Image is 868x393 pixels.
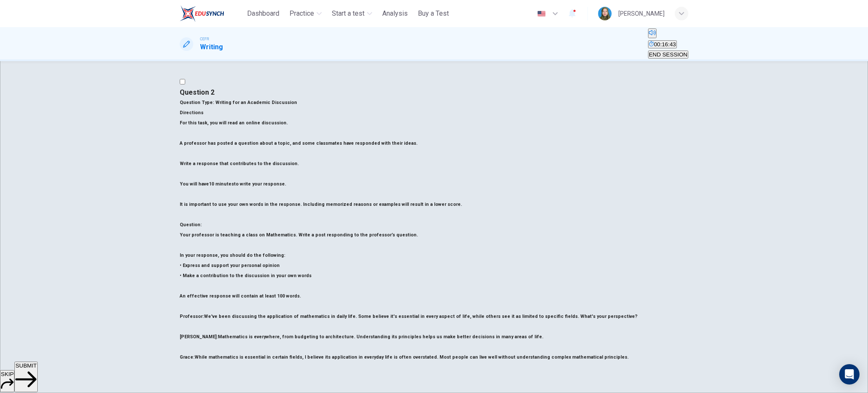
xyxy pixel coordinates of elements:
span: Buy a Test [418,8,449,19]
span: Start a test [332,8,364,19]
div: Mute [648,28,688,39]
button: Practice [286,6,325,21]
h1: Writing [200,42,223,52]
b: Professor: [180,314,204,319]
h6: We've been discussing the application of mathematics in daily life. Some believe it's essential i... [180,312,688,322]
h6: An effective response will contain at least 100 words. [180,291,688,301]
span: Dashboard [247,8,279,19]
h6: Question : [180,220,688,230]
span: SUBMIT [15,362,36,369]
span: Practice [289,8,314,19]
span: END SESSION [649,51,687,58]
button: Analysis [379,6,411,21]
h6: In your response, you should do the following: • Express and support your personal opinion • Make... [180,250,688,281]
button: Dashboard [244,6,283,21]
span: Analysis [382,8,408,19]
b: [PERSON_NAME]: [180,334,218,340]
span: Writing for an Academic Discussion [214,100,297,105]
img: ELTC logo [180,5,224,22]
h4: Question 2 [180,87,688,98]
h6: Directions [180,108,688,220]
button: 00:16:43 [648,40,677,48]
img: en [536,11,547,17]
a: ELTC logo [180,5,244,22]
span: CEFR [200,36,209,42]
b: Grace: [180,354,195,360]
b: 10 minutes [209,181,234,187]
div: Hide [648,39,688,49]
button: END SESSION [648,51,688,59]
button: SUBMIT [14,362,37,392]
span: 00:16:43 [654,41,676,48]
span: SKIP [1,371,14,377]
h6: Your professor is teaching a class on Mathematics. Write a post responding to the professor’s que... [180,230,688,240]
p: For this task, you will read an online discussion. A professor has posted a question about a topi... [180,118,688,210]
div: [PERSON_NAME] [618,8,665,19]
h6: Mathematics is everywhere, from budgeting to architecture. Understanding its principles helps us ... [180,332,688,342]
div: Open Intercom Messenger [839,364,860,385]
h6: Question Type : [180,98,688,108]
img: Profile picture [598,7,612,20]
button: Buy a Test [415,6,452,21]
button: Start a test [328,6,376,21]
h6: While mathematics is essential in certain fields, I believe its application in everyday life is o... [180,352,688,362]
